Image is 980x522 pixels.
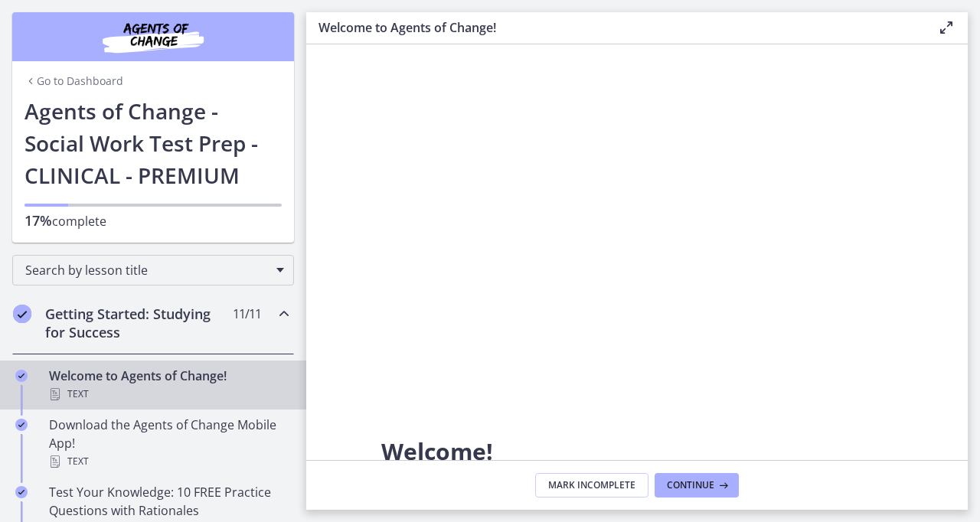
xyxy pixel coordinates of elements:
i: Completed [15,370,28,382]
div: Text [49,385,288,403]
h2: Getting Started: Studying for Success [45,305,232,341]
button: Continue [655,473,739,498]
div: Welcome to Agents of Change! [49,367,288,403]
p: complete [24,211,282,230]
h1: Agents of Change - Social Work Test Prep - CLINICAL - PREMIUM [24,95,282,191]
img: Agents of Change [61,18,245,55]
h3: Welcome to Agents of Change! [318,18,913,37]
div: Download the Agents of Change Mobile App! [49,416,288,471]
span: 17% [24,211,52,230]
i: Completed [15,486,28,498]
button: Mark Incomplete [535,473,648,498]
div: Search by lesson title [12,255,294,285]
i: Completed [13,305,31,323]
span: Search by lesson title [25,262,269,279]
span: Mark Incomplete [548,479,635,491]
div: Text [49,452,288,471]
span: 11 / 11 [233,305,261,323]
i: Completed [15,419,28,431]
a: Go to Dashboard [24,73,123,89]
span: Continue [667,479,714,491]
span: Welcome! [381,436,493,467]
